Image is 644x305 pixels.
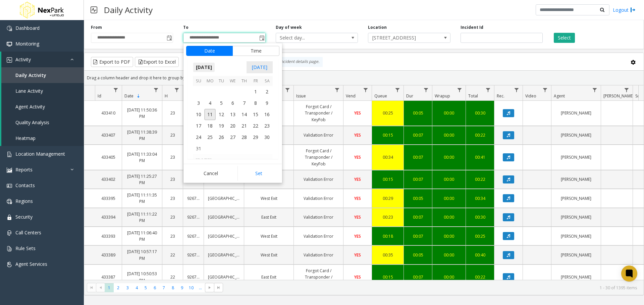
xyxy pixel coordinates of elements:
[261,132,273,143] td: Saturday, August 30, 2025
[298,233,339,239] a: Validation Error
[354,214,361,220] span: YES
[208,252,240,258] a: [GEOGRAPHIC_DATA]
[166,132,179,138] a: 23
[408,195,428,202] div: 00:05
[408,233,428,239] a: 00:07
[555,214,597,220] a: [PERSON_NAME]
[7,215,12,220] img: 'icon'
[7,167,12,173] img: 'icon'
[408,154,428,160] div: 00:07
[7,246,12,251] img: 'icon'
[298,252,339,258] a: Validation Error
[15,119,49,126] span: Quality Analysis
[216,132,227,143] td: Tuesday, August 26, 2025
[15,88,43,94] span: Lane Activity
[347,132,368,138] a: YES
[1,130,84,146] a: Heatmap
[216,120,227,132] td: Tuesday, August 19, 2025
[227,120,238,132] td: Wednesday, August 20, 2025
[258,33,265,43] span: Toggle popup
[461,24,483,30] label: Incident Id
[436,274,462,280] a: 00:00
[126,211,158,224] a: [DATE] 11:11:22 PM
[470,252,490,258] div: 00:40
[204,109,216,120] span: 11
[187,214,200,220] a: 926751
[193,109,204,120] td: Sunday, August 10, 2025
[261,109,273,120] td: Saturday, August 16, 2025
[15,198,33,204] span: Regions
[354,252,361,258] span: YES
[622,85,631,94] a: Parker Filter Menu
[376,252,399,258] div: 00:35
[187,233,200,239] a: 926751
[261,120,273,132] td: Saturday, August 23, 2025
[193,143,204,154] td: Sunday, August 31, 2025
[101,2,156,18] h3: Daily Activity
[470,233,490,239] a: 00:25
[408,274,428,280] a: 00:07
[183,24,189,30] label: To
[298,214,339,220] a: Validation Error
[227,97,238,109] span: 6
[7,42,12,47] img: 'icon'
[630,6,636,13] img: logout
[166,176,179,182] a: 23
[15,25,40,31] span: Dashboard
[408,132,428,138] a: 00:07
[99,214,118,220] a: 433394
[250,97,261,109] span: 8
[193,97,204,109] span: 3
[187,274,200,280] a: 926751
[227,109,238,120] span: 13
[408,176,428,182] div: 00:07
[250,109,261,120] span: 15
[208,195,240,202] a: [GEOGRAPHIC_DATA]
[376,154,399,160] div: 00:34
[422,85,431,94] a: Dur Filter Menu
[354,154,361,160] span: YES
[470,110,490,116] a: 00:30
[408,214,428,220] a: 00:07
[216,97,227,109] span: 5
[114,283,123,292] span: Page 2
[436,233,462,239] a: 00:00
[590,85,599,94] a: Agent Filter Menu
[105,283,114,292] span: Page 1
[99,154,118,160] a: 433405
[354,274,361,280] span: YES
[347,252,368,258] a: YES
[298,268,339,287] a: Forgot Card / Transponder / KeyFob
[227,76,238,86] th: We
[187,252,200,258] a: 926751
[436,132,462,138] a: 00:00
[166,110,179,116] a: 23
[393,85,402,94] a: Queue Filter Menu
[250,120,261,132] span: 22
[15,229,41,236] span: Call Centers
[15,103,45,110] span: Agent Activity
[216,109,227,120] td: Tuesday, August 12, 2025
[232,46,279,56] button: Time tab
[248,274,289,280] a: East Exit
[214,283,223,292] span: Go to the last page
[250,86,261,97] span: 1
[204,109,216,120] td: Monday, August 11, 2025
[99,252,118,258] a: 433389
[204,97,216,109] span: 4
[347,110,368,116] a: YES
[376,274,399,280] a: 00:15
[354,132,361,138] span: YES
[238,109,250,120] span: 14
[15,56,31,63] span: Activity
[126,230,158,242] a: [DATE] 11:06:40 PM
[376,132,399,138] a: 00:15
[376,110,399,116] div: 00:25
[555,252,597,258] a: [PERSON_NAME]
